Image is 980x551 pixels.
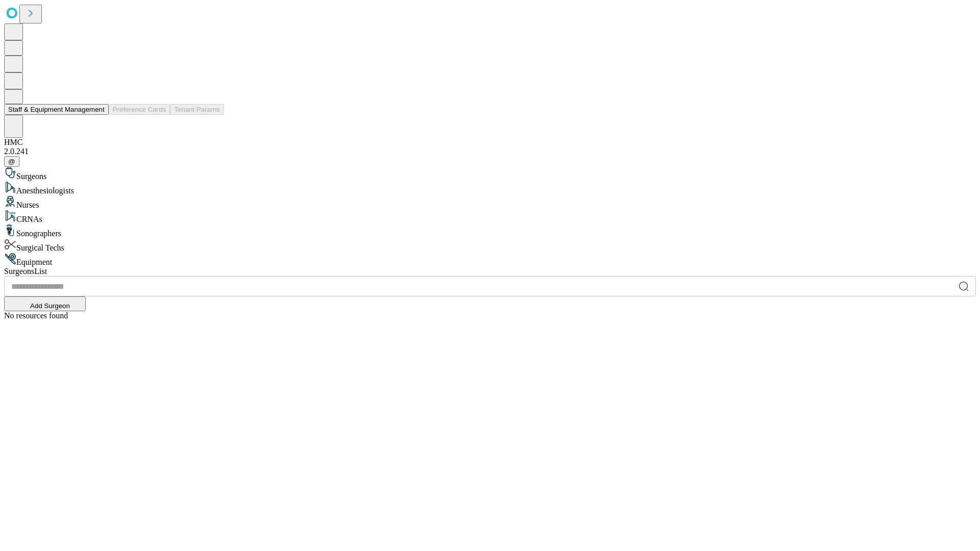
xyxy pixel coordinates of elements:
[8,158,15,165] span: @
[4,311,976,320] div: No resources found
[4,156,19,167] button: @
[109,104,170,115] button: Preference Cards
[170,104,224,115] button: Tenant Params
[4,296,86,311] button: Add Surgeon
[4,253,976,267] div: Equipment
[4,147,976,156] div: 2.0.241
[30,302,70,310] span: Add Surgeon
[4,210,976,224] div: CRNAs
[4,238,976,253] div: Surgical Techs
[4,267,976,276] div: Surgeons List
[4,138,976,147] div: HMC
[4,167,976,181] div: Surgeons
[4,195,976,210] div: Nurses
[4,104,109,115] button: Staff & Equipment Management
[4,224,976,238] div: Sonographers
[4,181,976,195] div: Anesthesiologists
